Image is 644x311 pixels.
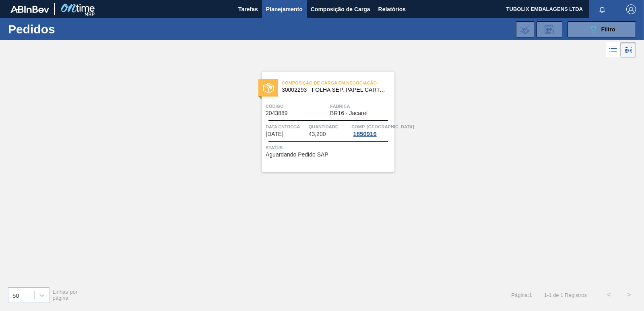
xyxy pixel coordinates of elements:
[589,4,615,15] button: Notificações
[266,110,288,116] span: 2043889
[266,131,283,137] span: 22/10/2025
[619,285,639,305] button: >
[10,6,49,13] img: TNhmsLtSVTkK8tSr43FrP2fwEKptu5GPRR3wAAAABJRU5ErkJggg==
[378,4,406,14] span: Relatórios
[8,25,125,34] h1: Pedidos
[309,131,326,137] span: 43,200
[351,131,378,137] div: 1850916
[282,79,394,87] span: Composição de Carga em Negociação
[599,285,619,305] button: <
[544,292,587,298] span: 1 - 1 de 1 Registros
[601,26,615,33] span: Filtro
[516,21,534,37] div: Importar Negociações dos Pedidos
[12,292,19,299] div: 50
[606,42,621,58] div: Visão em Lista
[250,72,394,172] a: statusComposição de Carga em Negociação30002293 - FOLHA SEP. PAPEL CARTAO 1200x1000M 350gCódigo20...
[311,4,370,14] span: Composição de Carga
[330,110,367,116] span: BR16 - Jacareí
[537,21,562,37] div: Solicitação de Revisão de Pedidos
[511,292,532,298] span: Página : 1
[238,4,258,14] span: Tarefas
[266,123,307,131] span: Data entrega
[626,4,636,14] img: Logout
[621,42,636,58] div: Visão em Cards
[309,123,350,131] span: Quantidade
[330,102,392,110] span: Fábrica
[266,4,303,14] span: Planejamento
[266,102,328,110] span: Código
[282,87,388,93] span: 30002293 - FOLHA SEP. PAPEL CARTAO 1200x1000M 350g
[351,123,414,131] span: Comp. Carga
[351,123,392,137] a: Comp. [GEOGRAPHIC_DATA]1850916
[266,144,392,152] span: Status
[53,289,78,301] span: Linhas por página
[266,152,328,158] span: Aguardando Pedido SAP
[568,21,636,37] button: Filtro
[263,83,274,93] img: status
